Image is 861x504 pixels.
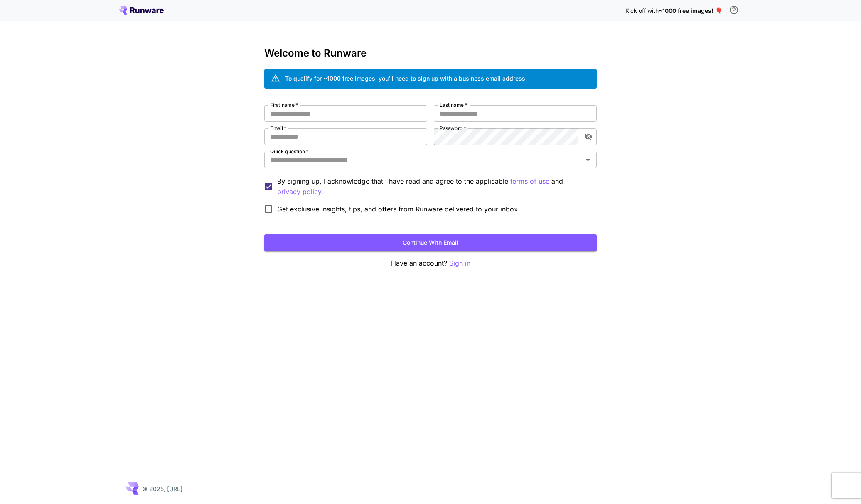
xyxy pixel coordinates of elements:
[659,7,722,14] span: ~1000 free images! 🎈
[264,258,597,268] p: Have an account?
[270,148,308,155] label: Quick question
[726,2,742,18] button: In order to qualify for free credit, you need to sign up with a business email address and click ...
[277,176,590,197] p: By signing up, I acknowledge that I have read and agree to the applicable and
[142,484,182,493] p: © 2025, [URL]
[270,125,286,132] label: Email
[510,176,549,187] p: terms of use
[277,187,323,197] p: privacy policy.
[440,101,467,108] label: Last name
[264,47,597,59] h3: Welcome to Runware
[625,7,659,14] span: Kick off with
[449,258,470,268] button: Sign in
[264,234,597,251] button: Continue with email
[277,187,323,197] button: By signing up, I acknowledge that I have read and agree to the applicable terms of use and
[277,204,520,214] span: Get exclusive insights, tips, and offers from Runware delivered to your inbox.
[440,125,466,132] label: Password
[285,74,527,83] div: To qualify for ~1000 free images, you’ll need to sign up with a business email address.
[582,154,594,166] button: Open
[510,176,549,187] button: By signing up, I acknowledge that I have read and agree to the applicable and privacy policy.
[270,101,298,108] label: First name
[581,129,596,144] button: toggle password visibility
